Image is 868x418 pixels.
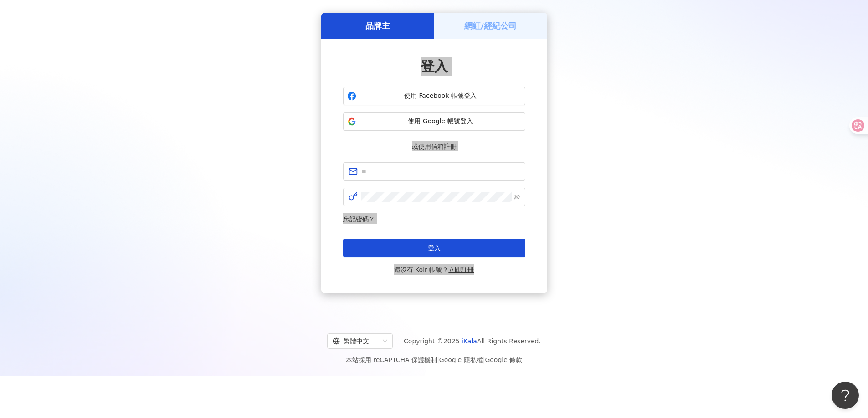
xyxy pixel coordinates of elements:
[333,334,379,348] div: 繁體中文
[832,382,859,409] iframe: Help Scout Beacon - Open
[365,20,390,31] h5: 品牌主
[346,354,522,365] span: 本站採用 reCAPTCHA 保護機制
[448,266,474,273] a: 立即註冊
[439,356,483,363] a: Google 隱私權
[462,337,477,345] a: iKala
[514,194,520,200] span: eye-invisible
[343,239,525,257] button: 登入
[428,244,441,252] span: 登入
[343,112,525,131] button: 使用 Google 帳號登入
[485,356,522,363] a: Google 條款
[360,117,521,126] span: 使用 Google 帳號登入
[483,356,485,363] span: |
[404,336,541,347] span: Copyright © 2025 All Rights Reserved.
[343,215,375,222] a: 忘記密碼？
[394,264,474,275] span: 還沒有 Kolr 帳號？
[343,87,525,105] button: 使用 Facebook 帳號登入
[437,356,439,363] span: |
[421,58,448,74] span: 登入
[360,91,521,101] span: 使用 Facebook 帳號登入
[406,141,463,151] span: 或使用信箱註冊
[464,20,517,31] h5: 網紅/經紀公司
